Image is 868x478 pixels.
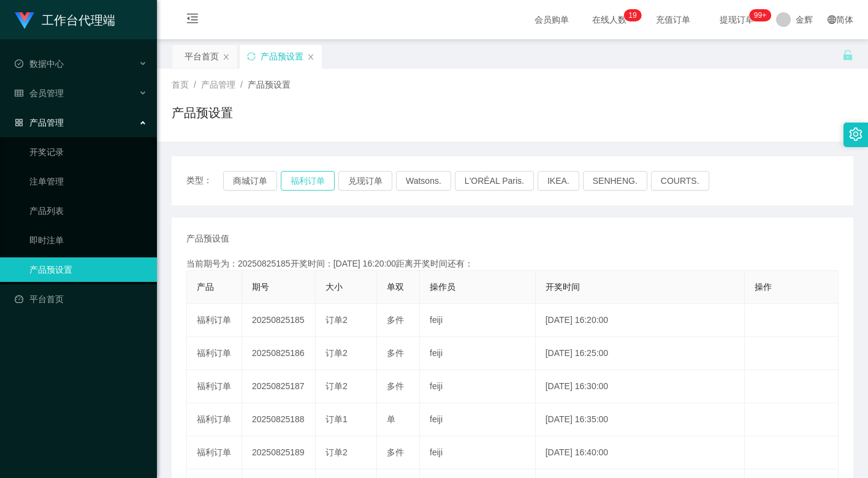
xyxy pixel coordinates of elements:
button: 兑现订单 [338,171,392,191]
td: [DATE] 16:35:00 [536,403,745,436]
span: 多件 [387,381,404,391]
a: 即时注单 [29,228,147,252]
span: 期号 [252,282,269,292]
span: 操作 [755,282,772,292]
span: 产品预设值 [186,232,229,245]
p: 1 [628,9,633,21]
td: 20250825187 [242,370,316,403]
span: 大小 [325,282,343,292]
sup: 959 [749,9,771,21]
td: 福利订单 [187,337,242,370]
a: 产品预设置 [29,257,147,282]
a: 工作台代理端 [15,15,115,25]
span: 产品 [197,282,214,292]
span: 开奖时间 [546,282,580,292]
span: 产品管理 [201,80,235,89]
span: 产品管理 [15,118,64,127]
td: 福利订单 [187,304,242,337]
button: IKEA. [538,171,579,191]
span: / [194,80,196,89]
span: 提现订单 [714,15,760,24]
button: Watsons. [396,171,451,191]
td: [DATE] 16:30:00 [536,370,745,403]
span: 单双 [387,282,404,292]
a: 产品列表 [29,199,147,223]
sup: 19 [623,9,641,21]
span: 单 [387,414,395,424]
span: 充值订单 [650,15,696,24]
i: 图标: appstore-o [15,118,23,127]
img: logo.9652507e.png [15,12,34,29]
span: 数据中心 [15,59,64,69]
p: 9 [633,9,637,21]
div: 平台首页 [185,45,219,68]
td: [DATE] 16:40:00 [536,436,745,469]
span: 订单2 [325,348,348,358]
i: 图标: global [828,15,836,24]
td: feiji [420,337,536,370]
td: 20250825185 [242,304,316,337]
td: feiji [420,436,536,469]
td: feiji [420,304,536,337]
span: 在线人数 [586,15,633,24]
div: 产品预设置 [261,45,303,68]
span: 多件 [387,348,404,358]
a: 图标: dashboard平台首页 [15,287,147,311]
i: 图标: unlock [842,50,853,61]
i: 图标: check-circle-o [15,59,23,68]
td: [DATE] 16:20:00 [536,304,745,337]
i: 图标: close [223,53,230,61]
div: 当前期号为：20250825185开奖时间：[DATE] 16:20:00距离开奖时间还有： [186,257,839,270]
button: 商城订单 [223,171,277,191]
span: / [240,80,243,89]
i: 图标: setting [849,127,862,141]
i: 图标: close [307,53,314,61]
td: feiji [420,403,536,436]
td: 20250825189 [242,436,316,469]
i: 图标: sync [247,52,256,61]
td: 20250825188 [242,403,316,436]
td: 20250825186 [242,337,316,370]
span: 会员管理 [15,88,64,98]
button: 福利订单 [281,171,335,191]
button: COURTS. [651,171,709,191]
span: 首页 [172,80,189,89]
a: 开奖记录 [29,140,147,164]
i: 图标: table [15,89,23,97]
span: 多件 [387,447,404,457]
h1: 产品预设置 [172,104,233,122]
td: [DATE] 16:25:00 [536,337,745,370]
span: 订单2 [325,315,348,325]
td: 福利订单 [187,403,242,436]
button: L'ORÉAL Paris. [455,171,534,191]
span: 产品预设置 [248,80,291,89]
span: 订单1 [325,414,348,424]
span: 订单2 [325,381,348,391]
button: SENHENG. [583,171,647,191]
td: 福利订单 [187,370,242,403]
span: 订单2 [325,447,348,457]
a: 注单管理 [29,169,147,194]
td: 福利订单 [187,436,242,469]
span: 类型： [186,171,223,191]
i: 图标: menu-fold [172,1,213,40]
span: 多件 [387,315,404,325]
span: 操作员 [430,282,455,292]
h1: 工作台代理端 [42,1,115,40]
td: feiji [420,370,536,403]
